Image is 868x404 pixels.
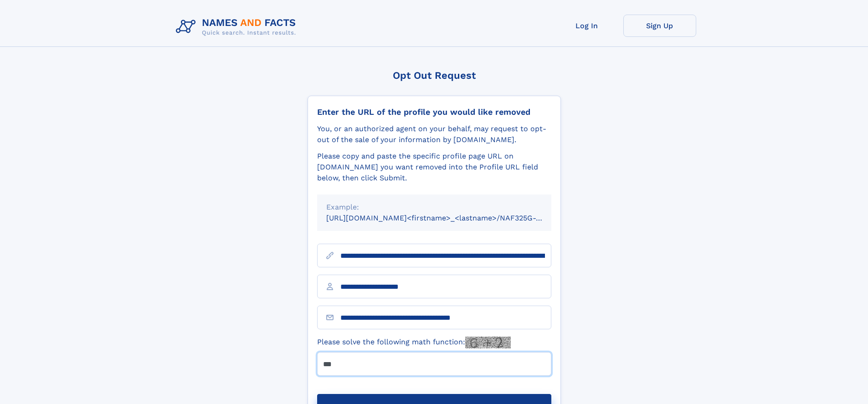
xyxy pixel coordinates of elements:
[623,15,696,37] a: Sign Up
[317,123,551,145] div: You, or an authorized agent on your behalf, may request to opt-out of the sale of your informatio...
[317,151,551,184] div: Please copy and paste the specific profile page URL on [DOMAIN_NAME] you want removed into the Pr...
[550,15,623,37] a: Log In
[308,70,561,81] div: Opt Out Request
[326,214,569,222] small: [URL][DOMAIN_NAME]<firstname>_<lastname>/NAF325G-xxxxxxxx
[172,15,303,39] img: Logo Names and Facts
[326,202,542,213] div: Example:
[317,107,551,117] div: Enter the URL of the profile you would like removed
[317,337,511,348] label: Please solve the following math function:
